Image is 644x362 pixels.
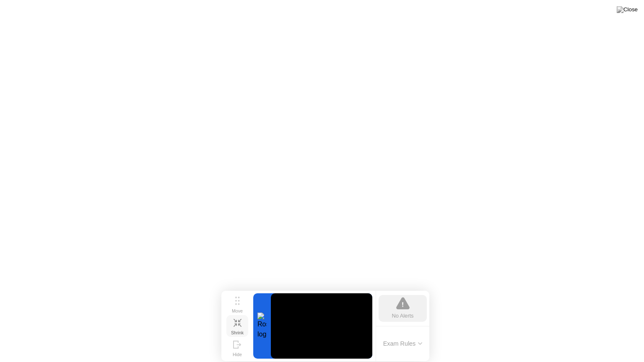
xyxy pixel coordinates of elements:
button: Move [226,293,248,315]
button: Hide [226,337,248,359]
img: Close [617,6,638,13]
div: Move [232,308,243,313]
div: No Alerts [392,312,414,320]
div: Shrink [231,330,244,335]
button: Exam Rules [381,340,425,347]
div: Hide [233,352,242,357]
button: Shrink [226,315,248,337]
